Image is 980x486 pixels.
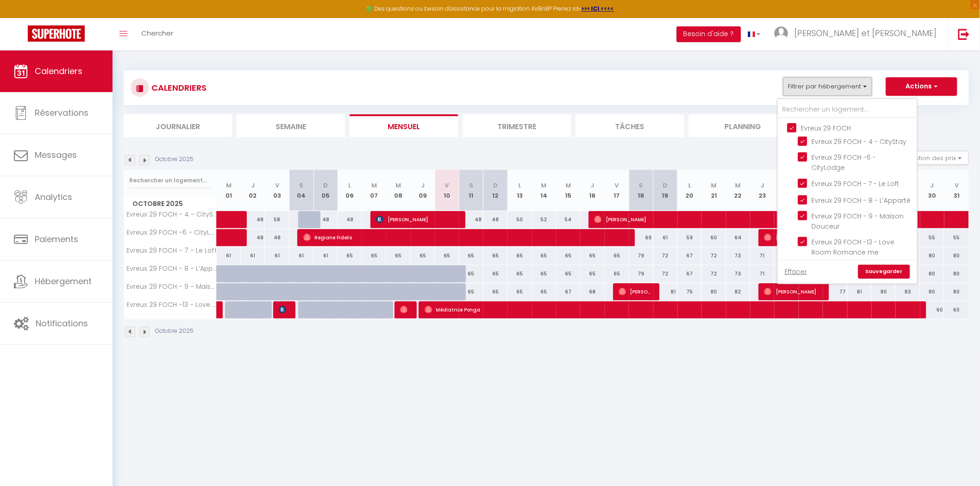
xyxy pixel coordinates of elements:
th: 14 [532,170,556,211]
span: Evreux 29 FOCH -6 - CityLodge [126,229,218,236]
th: 13 [508,170,532,211]
abbr: M [565,181,571,190]
span: Evreux 29 FOCH - 8 - L’Apparté [126,265,218,272]
div: 65 [532,265,556,282]
th: 08 [386,170,410,211]
div: 61 [314,247,338,264]
th: 24 [774,170,798,211]
abbr: S [469,181,473,190]
h3: CALENDRIERS [149,77,207,98]
div: 48 [484,211,508,228]
abbr: L [518,181,521,190]
div: 61 [265,247,289,264]
div: 65 [484,265,508,282]
li: Semaine [237,114,345,137]
div: 55 [944,229,969,246]
div: 81 [653,283,678,300]
div: 80 [920,283,944,300]
div: 65 [484,283,508,300]
span: Messages [35,149,77,161]
a: Effacer [785,267,807,277]
div: 72 [702,265,726,282]
div: 54 [556,211,580,228]
div: 72 [774,247,798,264]
div: 73 [726,265,750,282]
span: Evreux 29 FOCH - 4 - CityStay [126,211,218,218]
div: 73 [726,247,750,264]
div: 79 [629,265,653,282]
div: 65 [508,283,532,300]
div: 65 [556,265,580,282]
span: Médiatrice Ponga [425,301,914,318]
th: 15 [556,170,580,211]
p: Octobre 2025 [155,327,194,336]
div: 50 [508,211,532,228]
div: 48 [338,211,362,228]
div: 67 [678,265,702,282]
a: ... [PERSON_NAME] et [PERSON_NAME] [767,18,949,50]
div: 72 [774,265,798,282]
th: 31 [944,170,969,211]
div: 72 [702,247,726,264]
abbr: M [371,181,377,190]
th: 18 [629,170,653,211]
span: Analytics [35,191,72,203]
div: 65 [508,265,532,282]
span: Evreux 29 FOCH - 7 - Le Loft [126,247,218,254]
a: >>> ICI <<<< [582,5,614,12]
div: 72 [653,247,678,264]
abbr: V [445,181,449,190]
th: 07 [362,170,386,211]
span: Evreux 29 FOCH -13 - Love Room Romance me [126,301,218,308]
div: 65 [338,247,362,264]
div: 83 [896,283,920,300]
abbr: V [955,181,959,190]
span: [PERSON_NAME] [279,301,287,318]
div: 65 [362,247,386,264]
th: 22 [726,170,750,211]
abbr: D [663,181,668,190]
span: Médiatrice Ponga [400,301,408,318]
th: 17 [605,170,629,211]
div: 58 [265,211,289,228]
div: 67 [556,283,580,300]
th: 16 [580,170,604,211]
div: 79 [629,247,653,264]
span: Evreux 29 FOCH - 9 - Maison Douceur [812,212,904,231]
div: 48 [241,229,265,246]
div: Filtrer par hébergement [777,98,918,284]
abbr: M [711,181,717,190]
th: 04 [289,170,314,211]
div: 48 [314,211,338,228]
span: Evreux 29 FOCH - 8 - L’Apparté [812,196,911,205]
img: logout [958,28,970,40]
span: Hébergement [35,275,92,287]
span: Octobre 2025 [124,197,216,211]
div: 61 [653,229,678,246]
input: Rechercher un logement... [129,172,211,189]
button: Actions [886,77,957,96]
div: 65 [484,247,508,264]
span: Paiements [35,233,78,245]
th: 02 [241,170,265,211]
th: 11 [459,170,483,211]
button: Filtrer par hébergement [783,77,872,96]
abbr: S [299,181,303,190]
div: 60 [920,301,944,318]
th: 06 [338,170,362,211]
span: Evreux 29 FOCH -6 - CityLodge [812,153,876,172]
p: Octobre 2025 [155,155,194,164]
li: Journalier [124,114,232,137]
span: [PERSON_NAME], [PERSON_NAME] [764,229,868,246]
div: 65 [459,283,483,300]
div: 82 [726,283,750,300]
div: 81 [848,283,872,300]
abbr: J [421,181,425,190]
abbr: S [639,181,643,190]
th: 21 [702,170,726,211]
span: Regiane Fidelis [303,229,624,246]
div: 65 [580,265,604,282]
span: [PERSON_NAME] [619,283,651,300]
li: Planning [689,114,797,137]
